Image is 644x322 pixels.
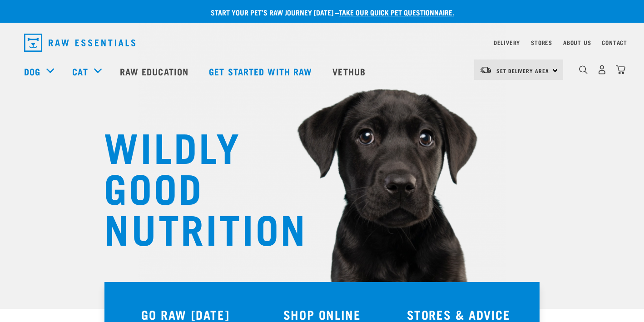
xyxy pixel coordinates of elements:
[602,41,627,44] a: Contact
[24,64,40,78] a: Dog
[579,65,588,74] img: home-icon-1@2x.png
[123,307,248,322] h3: GO RAW [DATE]
[480,66,492,74] img: van-moving.png
[72,64,88,78] a: Cat
[396,307,521,322] h3: STORES & ADVICE
[104,125,286,248] h1: WILDLY GOOD NUTRITION
[496,69,549,72] span: Set Delivery Area
[531,41,552,44] a: Stores
[339,10,454,14] a: take our quick pet questionnaire.
[111,53,200,89] a: Raw Education
[200,53,323,89] a: Get started with Raw
[616,65,625,74] img: home-icon@2x.png
[259,307,385,322] h3: SHOP ONLINE
[323,53,377,89] a: Vethub
[563,41,591,44] a: About Us
[17,30,627,55] nav: dropdown navigation
[494,41,520,44] a: Delivery
[24,34,135,52] img: Raw Essentials Logo
[597,65,607,74] img: user.png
